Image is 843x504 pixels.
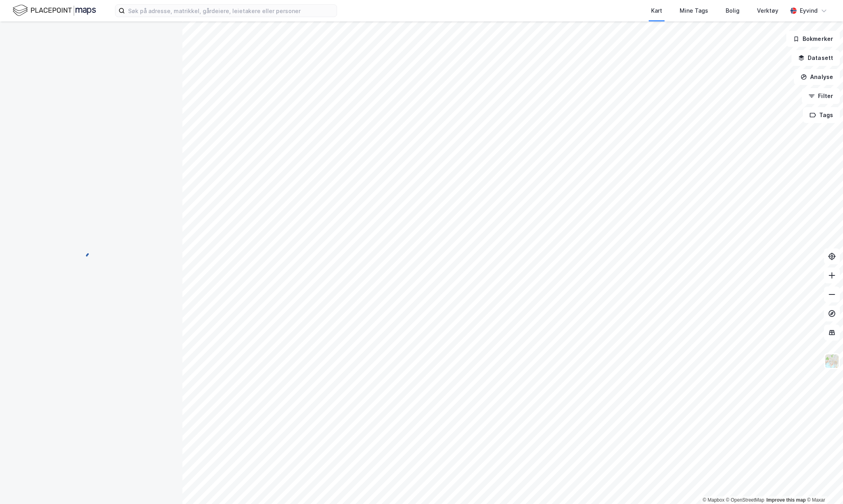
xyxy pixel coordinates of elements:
button: Bokmerker [786,31,840,47]
img: spinner.a6d8c91a73a9ac5275cf975e30b51cfb.svg [85,252,98,264]
button: Tags [803,107,840,123]
div: Bolig [726,6,740,15]
button: Analyse [794,69,840,85]
a: OpenStreetMap [726,497,764,503]
div: Eyvind [800,6,818,15]
div: Kontrollprogram for chat [803,466,843,504]
a: Mapbox [703,497,724,503]
div: Verktøy [757,6,778,15]
img: Z [824,354,839,369]
button: Datasett [791,50,840,66]
a: Improve this map [766,497,806,503]
button: Filter [802,88,840,104]
div: Kart [651,6,662,15]
input: Søk på adresse, matrikkel, gårdeiere, leietakere eller personer [125,5,337,17]
div: Mine Tags [680,6,708,15]
img: logo.f888ab2527a4732fd821a326f86c7f29.svg [13,4,96,17]
iframe: Chat Widget [803,466,843,504]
